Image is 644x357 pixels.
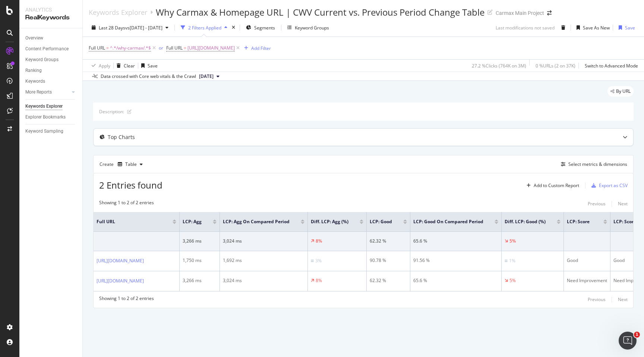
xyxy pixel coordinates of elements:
[114,60,135,72] button: Clear
[243,22,278,34] button: Segments
[588,199,606,208] button: Previous
[370,277,407,284] div: 62.32 %
[618,295,628,304] button: Next
[25,67,77,75] a: Ranking
[101,73,196,80] div: Data crossed with Core web vitals & the Crawl
[100,158,146,170] div: Create
[505,260,508,262] img: Equal
[184,45,186,51] span: =
[524,180,579,192] button: Add to Custom Report
[25,34,43,42] div: Overview
[567,257,607,264] div: Good
[25,45,77,53] a: Content Performance
[567,277,607,284] div: Need Improvement
[159,44,163,51] button: or
[534,183,579,188] div: Add to Custom Report
[618,296,628,303] div: Next
[370,238,407,244] div: 62.32 %
[616,22,635,34] button: Save
[25,34,77,42] a: Overview
[196,72,222,81] button: [DATE]
[115,158,146,170] button: Table
[536,63,575,69] div: 0 % URLs ( 2 on 37K )
[25,6,76,13] div: Analytics
[25,56,59,64] div: Keyword Groups
[99,25,125,31] span: Last 28 Days
[89,45,105,51] span: Full URL
[370,218,392,225] span: LCP: Good
[25,88,70,96] a: More Reports
[625,25,635,31] div: Save
[509,277,516,284] div: 5%
[251,45,271,51] div: Add Filter
[124,63,135,69] div: Clear
[148,63,158,69] div: Save
[25,102,63,110] div: Keywords Explorer
[97,277,144,285] a: [URL][DOMAIN_NAME]
[588,295,606,304] button: Previous
[25,67,42,75] div: Ranking
[496,9,544,17] div: Carmax Main Project
[472,63,526,69] div: 27.2 % Clicks ( 764K on 3M )
[223,277,304,284] div: 3,024 ms
[254,25,275,31] span: Segments
[25,56,77,64] a: Keyword Groups
[178,22,230,34] button: 2 Filters Applied
[110,43,151,53] span: ^.*/why-carmax/.*$
[413,257,498,264] div: 91.56 %
[89,60,110,72] button: Apply
[509,238,516,244] div: 5%
[588,200,606,207] div: Previous
[25,13,76,22] div: RealKeywords
[138,60,158,72] button: Save
[25,88,52,96] div: More Reports
[588,180,628,192] button: Export as CSV
[25,127,63,135] div: Keyword Sampling
[316,238,322,244] div: 8%
[311,260,314,262] img: Equal
[25,78,77,85] a: Keywords
[156,6,484,19] div: Why Carmax & Homepage URL | CWV Current vs. Previous Period Change Table
[413,238,498,244] div: 65.6 %
[223,257,304,264] div: 1,692 ms
[99,108,124,115] div: Description:
[295,25,329,31] div: Keyword Groups
[567,218,592,225] span: LCP: Score
[25,113,66,121] div: Explorer Bookmarks
[413,218,483,225] span: LCP: Good On Compared Period
[568,161,627,167] div: Select metrics & dimensions
[108,133,135,141] div: Top Charts
[199,73,214,80] span: 2025 Sep. 21st
[159,45,163,51] div: or
[496,25,555,31] div: Last modifications not saved
[183,257,217,264] div: 1,750 ms
[187,43,235,53] span: [URL][DOMAIN_NAME]
[166,45,183,51] span: Full URL
[183,218,202,225] span: LCP: Agg
[585,63,638,69] div: Switch to Advanced Mode
[99,295,154,304] div: Showing 1 to 2 of 2 entries
[223,238,304,244] div: 3,024 ms
[99,199,154,208] div: Showing 1 to 2 of 2 entries
[89,8,147,16] a: Keywords Explorer
[616,89,631,94] span: By URL
[223,218,290,225] span: LCP: Agg On Compared Period
[618,200,628,207] div: Next
[582,60,638,72] button: Switch to Advanced Mode
[316,277,322,284] div: 8%
[370,257,407,264] div: 90.78 %
[618,199,628,208] button: Next
[25,102,77,110] a: Keywords Explorer
[230,24,237,31] div: times
[311,218,348,225] span: Diff. LCP: Agg (%)
[25,78,45,85] div: Keywords
[241,44,271,53] button: Add Filter
[505,218,546,225] span: Diff. LCP: Good (%)
[25,113,77,121] a: Explorer Bookmarks
[634,332,640,338] span: 1
[509,258,515,264] div: 1%
[99,179,162,191] span: 2 Entries found
[99,63,110,69] div: Apply
[599,182,628,189] div: Export as CSV
[188,25,221,31] div: 2 Filters Applied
